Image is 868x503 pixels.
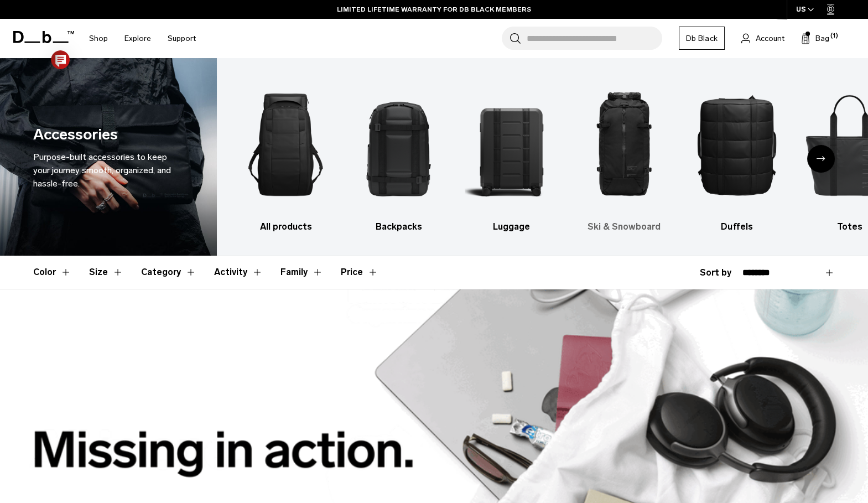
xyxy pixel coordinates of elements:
[33,151,184,190] div: Purpose-built accessories to keep your journey smooth, organized, and hassle-free.
[465,75,558,234] li: 3 / 10
[690,75,784,215] img: Db
[214,256,263,288] button: Toggle Filter
[465,220,558,234] h3: Luggage
[280,256,323,288] button: Toggle Filter
[168,19,196,58] a: Support
[690,220,784,234] h3: Duffels
[352,75,445,234] li: 2 / 10
[807,145,835,173] div: Next slide
[741,32,784,45] a: Account
[756,33,784,44] span: Account
[239,220,332,234] h3: All products
[352,75,445,215] img: Db
[89,256,123,288] button: Toggle Filter
[141,256,196,288] button: Toggle Filter
[578,75,671,234] a: Db Ski & Snowboard
[815,33,829,44] span: Bag
[337,4,531,14] a: LIMITED LIFETIME WARRANTY FOR DB BLACK MEMBERS
[578,220,671,234] h3: Ski & Snowboard
[81,19,204,58] nav: Main Navigation
[239,75,332,234] a: Db All products
[830,32,838,41] span: (1)
[239,75,332,215] img: Db
[239,75,332,234] li: 1 / 10
[690,75,784,234] li: 5 / 10
[89,19,108,58] a: Shop
[578,75,671,215] img: Db
[33,256,71,288] button: Toggle Filter
[352,220,445,234] h3: Backpacks
[352,75,445,234] a: Db Backpacks
[341,256,378,288] button: Toggle Price
[124,19,151,58] a: Explore
[801,32,829,45] button: Bag (1)
[465,75,558,215] img: Db
[679,27,725,50] a: Db Black
[465,75,558,234] a: Db Luggage
[33,123,118,146] h1: Accessories
[578,75,671,234] li: 4 / 10
[690,75,784,234] a: Db Duffels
